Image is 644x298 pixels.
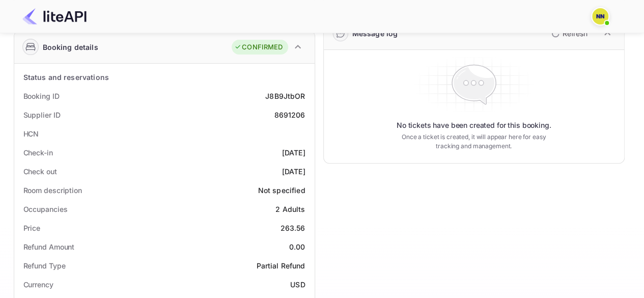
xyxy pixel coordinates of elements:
[23,260,66,271] div: Refund Type
[23,110,61,120] div: Supplier ID
[394,132,554,151] p: Once a ticket is created, it will appear here for easy tracking and management.
[397,120,551,130] p: No tickets have been created for this booking.
[289,241,305,252] div: 0.00
[545,25,592,42] button: Refresh
[563,28,587,39] p: Refresh
[275,204,305,214] div: 2 Adults
[282,166,305,177] div: [DATE]
[352,28,398,39] div: Message log
[234,42,283,52] div: CONFIRMED
[265,91,305,101] div: J8B9JtbOR
[23,128,39,139] div: HCN
[258,185,305,196] div: Not specified
[23,72,109,83] div: Status and reservations
[256,260,305,271] div: Partial Refund
[592,8,608,24] img: N/A N/A
[23,185,82,196] div: Room description
[23,279,53,290] div: Currency
[281,223,305,233] div: 263.56
[23,147,53,158] div: Check-in
[290,279,305,290] div: USD
[274,110,305,120] div: 8691206
[23,204,68,214] div: Occupancies
[23,91,60,101] div: Booking ID
[282,147,305,158] div: [DATE]
[22,8,87,24] img: LiteAPI Logo
[23,241,75,252] div: Refund Amount
[43,42,98,52] div: Booking details
[23,166,57,177] div: Check out
[23,223,41,233] div: Price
